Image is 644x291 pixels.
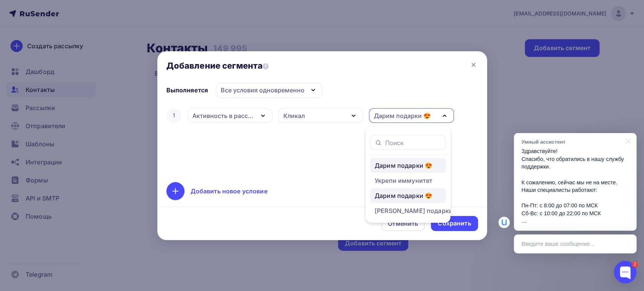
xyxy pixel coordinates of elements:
[278,108,363,123] button: Кликал
[438,219,471,228] div: Сохранить
[375,206,488,215] div: [PERSON_NAME] подарки за заказ 😍
[192,111,254,120] div: Активность в рассылке
[521,138,621,145] div: Умный ассистент
[216,83,323,98] button: Все условия одновременно
[188,108,272,123] button: Активность в рассылке
[375,191,432,200] div: Дарим подарки 😍
[514,234,636,253] div: Введите ваше сообщение...
[498,217,510,228] img: Умный ассистент
[166,60,269,71] span: Добавление сегмента
[166,108,181,123] div: 1
[521,147,629,225] p: Здравствуйте! Спасибо, что обратились в нашу службу поддержки. К сожалению, сейчас мы не на месте...
[632,261,638,268] div: 2
[166,86,208,95] div: Выполняется
[369,108,454,123] button: Дарим подарки 😍
[221,86,304,95] div: Все условия одновременно
[385,139,442,147] input: Поиск
[374,111,431,120] div: Дарим подарки 😍
[283,111,305,120] div: Кликал
[366,126,450,223] ul: Дарим подарки 😍
[191,187,267,196] div: Добавить новое условие
[388,219,418,228] div: Отменить
[375,176,432,185] div: Укрепи иммунитет
[375,161,432,170] div: Дарим подарки 😍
